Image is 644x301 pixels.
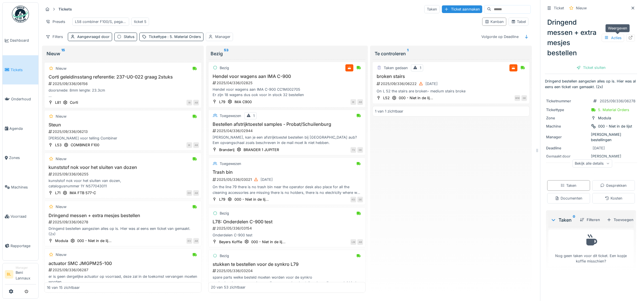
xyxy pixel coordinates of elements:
div: 000 - Niet in de lij... [234,197,269,202]
div: Beyers Koffie [219,239,242,245]
div: AB [193,100,199,105]
div: TV [351,147,356,153]
div: KD [351,197,356,202]
span: Tickets [11,67,36,73]
div: Onderdelen C-900 test [211,232,363,238]
div: Toegewezen [220,113,241,118]
span: Onderhoud [11,96,36,102]
div: 5. Material Orders [598,107,629,113]
div: 000 - Niet in de lij... [77,238,112,243]
a: Dashboard [3,26,38,55]
div: Tickettype [149,34,201,39]
div: er is geen dergelijke actuator op voorraad, deze zal in de toekomst vervangen moeten worden [47,274,199,285]
div: Gesprekken [600,183,627,188]
span: Zones [9,155,36,160]
span: Machines [11,185,36,190]
div: L52 [383,95,390,101]
div: IK [351,99,356,105]
div: 2025/09/336/06156 [48,81,199,86]
div: GE [357,197,363,202]
div: GE [521,95,527,101]
div: Weergeven [605,24,630,32]
div: Acties [602,34,624,42]
div: [PERSON_NAME] voor telling Combiner [47,135,199,141]
sup: 53 [224,50,228,57]
div: 2025/04/336/02944 [212,128,363,133]
div: L71 [55,190,60,196]
div: Nieuw [56,114,66,119]
div: Nieuw [56,252,66,257]
div: Nieuw [56,156,66,162]
a: Zones [3,143,38,173]
div: 2025/09/336/06255 [48,171,199,177]
div: Te controleren [375,50,527,57]
div: Status [124,34,135,39]
h3: kunststof nok voor het sluiten van dozen [47,165,199,170]
div: IMA C900 [234,99,252,105]
div: GE [357,147,363,153]
div: Aangevraagd door [77,34,110,39]
div: AB [357,99,363,105]
div: Modula [598,115,611,121]
a: Agenda [3,114,38,143]
div: [PERSON_NAME] [546,154,636,159]
div: AB [193,142,199,148]
div: Filteren [578,216,602,224]
div: Taken [561,183,576,188]
div: Ticket aanmaken [442,5,482,13]
div: 1 van 1 zichtbaar [375,109,403,114]
div: 000 - Niet in de lij... [399,95,433,101]
div: Manager [546,134,589,140]
h3: Corti geleidinsstang referentie: 237-U0-022 graag 2stuks [47,74,199,80]
div: Gemaakt door [546,154,589,159]
h3: L78: Onderdelen C-900 test [211,219,363,224]
div: L53 [55,142,62,148]
h3: Bestellen afstrijktoestel samples - Probat/Schuilenburg [211,122,363,127]
h3: Dringend messen + extra mesjes bestellen [47,213,199,218]
div: WW [515,95,520,101]
div: [DATE] [593,145,605,151]
div: [PERSON_NAME], kan je een afstrijktoestel bestellen bij [GEOGRAPHIC_DATA] aub? Een opvangschaal z... [211,135,363,145]
div: L79 [219,99,225,105]
div: Tabel [511,19,526,24]
div: Bezig [220,253,229,258]
div: Ticket sluiten [574,64,608,71]
div: Bezig [220,65,229,71]
div: L58 combiner F100/S, pegaso 1400, novopac [75,19,127,24]
span: : 5. Material Orders [166,35,201,39]
div: Machine [546,124,589,129]
div: 1 [253,113,255,118]
div: Taken [551,217,575,223]
div: 000 - Niet in de lijst [598,124,632,129]
a: Machines [3,173,38,202]
img: Badge_color-CXgf-gQk.svg [12,6,29,23]
div: 2025/09/336/06287 [48,267,199,273]
div: 2025/09/336/06213 [48,129,199,134]
div: Taken [424,5,440,13]
div: [DATE] [425,81,438,86]
div: 1 [420,65,421,71]
sup: 1 [407,50,408,57]
div: 2025/09/336/06278 [48,219,199,225]
div: 2025/05/336/03154 [212,226,363,231]
h3: Trash bin [211,169,363,175]
div: LM [351,239,356,245]
li: BL [5,270,13,279]
div: Nieuw [47,50,199,57]
div: Manager [16,266,36,270]
div: ticket 5 [134,19,146,24]
h3: actuator SMC JMGPM25-100 [47,261,199,266]
span: Rapportage [11,243,36,249]
div: Bezig [220,211,229,216]
div: 2025/05/336/03021 [212,176,363,183]
h3: broken stairs [375,74,527,79]
div: Toegewezen [220,161,241,166]
div: COMBINER F100 [71,142,99,148]
div: Documenten [555,196,582,201]
h3: Steun [47,122,199,128]
div: [DATE] [261,177,273,182]
div: AB [193,190,199,196]
div: spare parts welke besteld moeten worden voor de synkro veel zaken kunnen we volgens mij ergens an... [211,275,363,285]
div: 2025/04/336/02825 [212,80,363,86]
div: BRANDER 1 JUPITER [244,147,279,152]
